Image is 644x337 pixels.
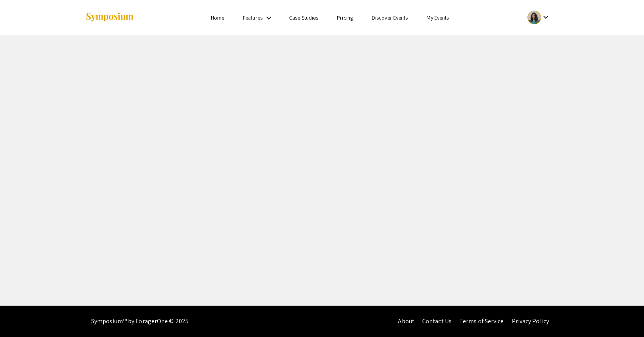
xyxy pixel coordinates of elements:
a: About [398,317,414,325]
a: Home [211,14,224,21]
a: Case Studies [289,14,318,21]
div: Symposium™ by ForagerOne © 2025 [91,306,189,337]
mat-icon: Expand Features list [264,13,273,23]
a: Features [243,14,263,21]
a: Terms of Service [459,317,504,325]
mat-icon: Expand account dropdown [541,13,550,22]
a: Contact Us [422,317,452,325]
a: Privacy Policy [512,317,549,325]
button: Expand account dropdown [519,9,559,26]
a: Discover Events [372,14,408,21]
iframe: Chat [6,302,33,331]
a: My Events [426,14,449,21]
a: Pricing [337,14,353,21]
img: Symposium by ForagerOne [85,12,134,23]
